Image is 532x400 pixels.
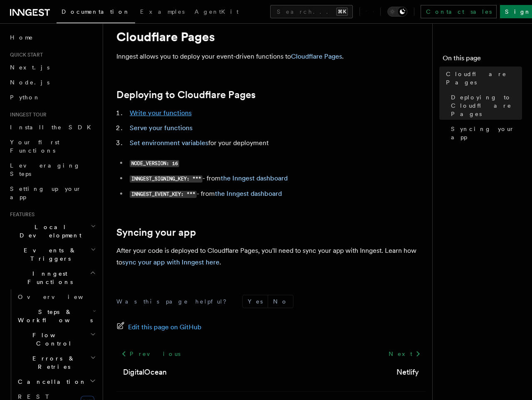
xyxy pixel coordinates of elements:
span: Edit this page on GitHub [128,321,202,333]
li: - from [127,173,426,185]
span: Documentation [62,8,130,15]
button: Yes [243,295,268,308]
span: AgentKit [195,8,239,15]
button: No [268,295,293,308]
code: INNGEST_SIGNING_KEY: *** [130,175,202,183]
span: Errors & Retries [15,354,90,371]
a: Python [7,90,98,105]
a: Edit this page on GitHub [116,321,202,333]
span: Events & Triggers [7,246,91,263]
li: for your deployment [127,137,426,149]
h1: Cloudflare Pages [116,29,426,44]
span: Quick start [7,52,43,58]
a: the Inngest dashboard [221,174,288,182]
h4: On this page [443,53,522,67]
a: the Inngest dashboard [215,190,282,198]
a: Node.js [7,75,98,90]
p: Was this page helpful? [116,297,232,306]
button: Steps & Workflows [15,304,98,328]
li: - from [127,188,426,200]
a: Write your functions [130,109,192,117]
span: Cancellation [15,378,86,386]
span: Cloudflare Pages [446,70,522,86]
a: AgentKit [190,2,244,22]
span: Setting up your app [10,185,81,200]
a: Cloudflare Pages [443,67,522,90]
p: After your code is deployed to Cloudflare Pages, you'll need to sync your app with Inngest. Learn... [116,245,426,268]
kbd: ⌘K [336,7,348,16]
code: INNGEST_EVENT_KEY: *** [130,191,197,198]
a: Syncing your app [116,227,196,238]
code: NODE_VERSION: 16 [130,160,179,167]
button: Local Development [7,220,98,243]
a: Serve your functions [130,124,192,132]
a: Overview [15,289,98,304]
button: Inngest Functions [7,266,98,289]
span: Steps & Workflows [15,308,93,324]
span: Flow Control [15,331,90,348]
a: Cloudflare Pages [291,52,342,60]
a: Next.js [7,60,98,75]
a: Documentation [57,2,135,23]
p: Inngest allows you to deploy your event-driven functions to . [116,51,426,62]
span: Examples [140,8,185,15]
span: Features [7,211,34,218]
a: Contact sales [421,5,497,18]
a: Examples [135,2,190,22]
span: Inngest Functions [7,269,90,286]
button: Toggle dark mode [387,7,407,17]
a: DigitalOcean [123,366,167,378]
a: Previous [116,346,185,361]
a: Syncing your app [448,121,522,145]
span: Python [10,94,40,101]
a: Setting up your app [7,181,98,205]
span: Next.js [10,64,49,71]
span: Your first Functions [10,139,59,154]
a: Deploying to Cloudflare Pages [116,89,256,101]
a: Set environment variables [130,139,208,147]
a: Deploying to Cloudflare Pages [448,90,522,121]
span: Local Development [7,223,91,240]
a: Netlify [397,366,419,378]
a: Your first Functions [7,135,98,158]
span: Deploying to Cloudflare Pages [451,93,522,118]
button: Search...⌘K [270,5,353,18]
a: Next [384,346,426,361]
span: Leveraging Steps [10,162,80,177]
span: Node.js [10,79,49,86]
span: Syncing your app [451,125,522,141]
span: Home [10,33,33,42]
span: Overview [18,294,103,300]
a: Install the SDK [7,120,98,135]
span: Install the SDK [10,124,96,131]
a: Home [7,30,98,45]
button: Cancellation [15,374,98,389]
button: Errors & Retries [15,351,98,374]
button: Flow Control [15,328,98,351]
span: Inngest tour [7,111,47,118]
a: sync your app with Inngest here [122,258,219,266]
button: Events & Triggers [7,243,98,266]
a: Leveraging Steps [7,158,98,181]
